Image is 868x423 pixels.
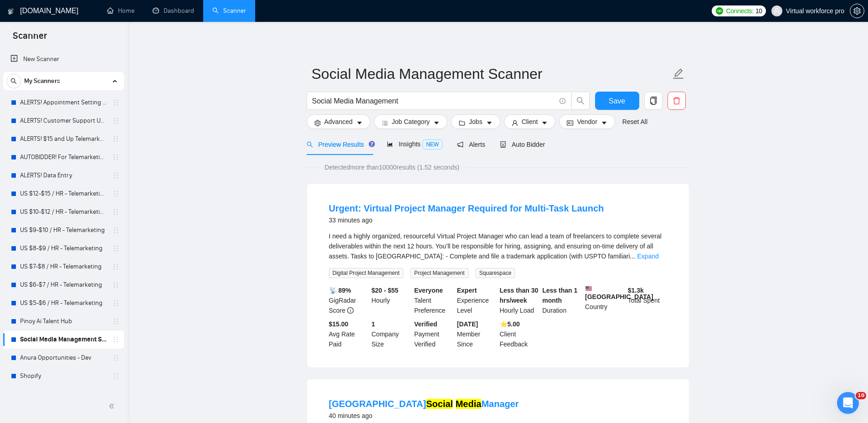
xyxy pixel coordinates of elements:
[108,402,118,411] span: double-left
[586,285,592,292] img: 🇺🇸
[307,114,370,129] button: settingAdvancedcaret-down
[327,285,370,315] div: GigRadar Score
[112,354,119,361] span: holder
[7,78,21,84] span: search
[726,6,754,16] span: Connects:
[583,285,626,315] div: Country
[307,141,313,148] span: search
[307,141,372,148] span: Preview Results
[476,268,515,278] span: Squarespace
[457,320,478,328] b: [DATE]
[107,7,134,15] a: homeHome
[314,119,321,126] span: setting
[312,62,671,85] input: Scanner name...
[567,119,573,126] span: idcard
[20,185,107,203] a: US $12-$15 / HR - Telemarketing
[850,7,864,15] a: setting
[856,392,866,399] span: 10
[522,117,538,127] span: Client
[716,7,723,15] img: upwork-logo.png
[3,50,124,68] li: New Scanner
[112,336,119,343] span: holder
[112,135,119,143] span: holder
[644,92,663,110] button: copy
[112,227,119,234] span: holder
[20,312,107,330] a: Pinoy Ai Talent Hub
[412,285,455,315] div: Talent Preference
[498,285,541,315] div: Hourly Load
[559,114,615,129] button: idcardVendorcaret-down
[329,287,351,294] b: 📡 89%
[212,7,246,15] a: searchScanner
[329,231,667,261] div: I need a highly organized, resourceful Virtual Project Manager who can lead a team of freelancers...
[457,287,477,294] b: Expert
[392,117,430,127] span: Job Category
[3,72,124,385] li: My Scanners
[20,166,107,185] a: ALERTS! Data Entry
[512,119,518,126] span: user
[850,7,864,15] span: setting
[628,287,644,294] b: $ 1.3k
[498,319,541,349] div: Client Feedback
[8,4,14,19] img: logo
[609,95,625,107] span: Save
[112,245,119,252] span: holder
[371,287,398,294] b: $20 - $55
[560,98,565,104] span: info-circle
[459,119,465,126] span: folder
[20,112,107,130] a: ALERTS! Customer Support USA
[456,399,482,409] mark: Media
[673,68,684,80] span: edit
[20,130,107,148] a: ALERTS! $15 and Up Telemarketing
[541,119,548,126] span: caret-down
[457,141,463,148] span: notification
[6,74,21,88] button: search
[20,294,107,312] a: US $5-$6 / HR - Telemarketing
[112,117,119,124] span: holder
[370,319,412,349] div: Company Size
[414,287,443,294] b: Everyone
[645,97,662,105] span: copy
[20,258,107,276] a: US $7-$8 / HR - Telemarketing
[451,114,500,129] button: folderJobscaret-down
[112,154,119,161] span: holder
[571,92,590,110] button: search
[329,399,519,409] a: [GEOGRAPHIC_DATA]Social MediaManager
[112,263,119,270] span: holder
[601,119,607,126] span: caret-down
[20,148,107,166] a: AUTOBIDDER! For Telemarketing in the [GEOGRAPHIC_DATA]
[469,117,483,127] span: Jobs
[112,190,119,197] span: holder
[630,253,636,260] span: ...
[329,203,604,213] a: Urgent: Virtual Project Manager Required for Multi-Task Launch
[112,172,119,179] span: holder
[329,410,519,421] div: 40 minutes ago
[622,117,647,127] a: Reset All
[370,285,412,315] div: Hourly
[412,319,455,349] div: Payment Verified
[329,268,403,278] span: Digital Project Management
[585,285,653,300] b: [GEOGRAPHIC_DATA]
[112,318,119,325] span: holder
[312,95,555,107] input: Search Freelance Jobs...
[5,29,54,48] span: Scanner
[572,97,589,105] span: search
[347,307,354,314] span: info-circle
[411,268,468,278] span: Project Management
[774,8,780,14] span: user
[324,117,353,127] span: Advanced
[10,50,117,68] a: New Scanner
[20,367,107,385] a: Shopify
[20,93,107,112] a: ALERTS! Appointment Setting or Cold Calling
[626,285,669,315] div: Total Spent
[540,285,583,315] div: Duration
[387,140,442,148] span: Insights
[318,162,466,172] span: Detected more than 10000 results (1.52 seconds)
[595,92,639,110] button: Save
[455,319,498,349] div: Member Since
[153,7,194,15] a: dashboardDashboard
[422,139,442,150] span: NEW
[327,319,370,349] div: Avg Rate Paid
[20,330,107,349] a: Social Media Management Scanner
[414,320,437,328] b: Verified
